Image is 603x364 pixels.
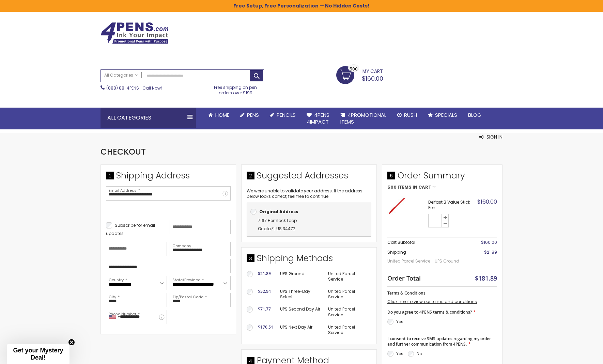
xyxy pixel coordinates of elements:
span: I consent to receive SMS updates regarding my order and further communication from 4PENS. [387,336,491,347]
th: Cart Subtotal [387,238,463,248]
span: 7167 Hemlock Loop [258,218,297,223]
strong: Belfast B Value Stick Pen [428,200,476,210]
span: $160.00 [362,74,383,83]
span: Shipping [387,249,406,255]
td: UPS Next Day Air [277,321,325,339]
a: Specials [422,108,463,123]
span: Pencils [277,111,296,118]
a: Home [203,108,235,123]
a: $160.00 500 [336,66,383,83]
span: Ocala [258,226,271,232]
span: Items in Cart [398,185,431,190]
label: No [417,351,422,357]
td: UPS Ground [277,268,325,285]
div: Shipping Methods [247,253,371,268]
p: We were unable to validate your address. If the address below looks correct, feel free to continue. [247,188,371,199]
div: Suggested Addresses [247,170,371,185]
span: FL [272,226,275,232]
span: $181.89 [475,274,497,282]
span: United Parcel Service - UPS Ground [387,255,463,267]
div: Free shipping on pen orders over $199 [207,82,264,96]
span: 34472 [283,226,295,232]
span: Subscribe for email updates [106,222,155,236]
button: Sign In [479,133,502,140]
span: $21.89 [258,271,271,276]
span: Blog [468,111,481,118]
span: 4PROMOTIONAL ITEMS [340,111,386,125]
a: Blog [463,108,487,123]
td: UPS Three-Day Select [277,285,325,303]
span: $52.94 [258,288,271,294]
span: Sign In [486,133,502,140]
td: United Parcel Service [325,303,371,321]
label: Yes [396,351,403,357]
span: $71.77 [258,306,271,312]
img: Belfast B Value Stick Pen-Red [387,196,406,215]
a: Click here to view our terms and conditions [387,299,477,304]
span: Get your Mystery Deal! [13,347,63,361]
span: Order Summary [387,170,497,185]
td: United Parcel Service [325,268,371,285]
span: Terms & Conditions [387,290,426,296]
span: Rush [404,111,417,118]
span: $21.89 [484,249,497,255]
span: $160.00 [481,239,497,245]
td: United Parcel Service [325,321,371,339]
label: Yes [396,319,403,325]
td: UPS Second Day Air [277,303,325,321]
a: Rush [392,108,422,123]
div: United States: +1 [106,310,122,324]
span: Home [215,111,229,118]
button: Close teaser [68,339,75,346]
span: Pens [247,111,259,118]
span: Checkout [100,146,146,157]
a: All Categories [101,70,142,81]
a: Pencils [264,108,301,123]
span: $160.00 [477,198,497,206]
span: Specials [435,111,457,118]
span: - Call Now! [106,85,162,91]
a: 4Pens4impact [301,108,335,130]
strong: Order Total [387,273,421,282]
span: $170.51 [258,324,273,330]
img: 4Pens Custom Pens and Promotional Products [100,22,169,44]
td: United Parcel Service [325,285,371,303]
div: All Categories [100,108,196,128]
div: Shipping Address [106,170,231,185]
div: Get your Mystery Deal!Close teaser [7,344,69,364]
b: Original Address [259,209,298,215]
div: , [250,217,368,233]
span: 500 [350,66,358,72]
a: Pens [235,108,264,123]
a: 4PROMOTIONALITEMS [335,108,392,130]
span: Do you agree to 4PENS terms & conditions? [387,309,472,315]
a: (888) 88-4PENS [106,85,139,91]
span: US [276,226,282,232]
span: 4Pens 4impact [307,111,329,125]
span: 500 [387,185,397,190]
span: All Categories [104,73,138,78]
